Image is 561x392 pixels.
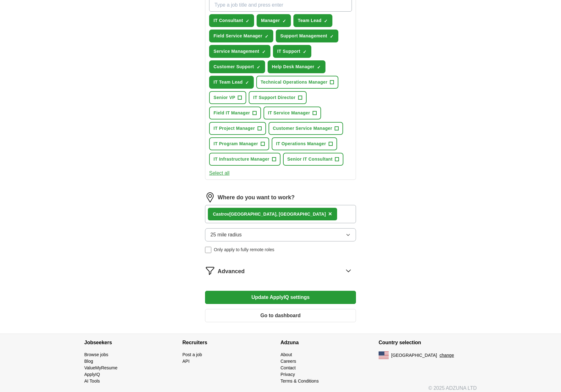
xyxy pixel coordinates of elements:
span: ✓ [330,34,334,39]
a: API [182,359,190,364]
a: Contact [280,365,296,370]
button: Field Service Manager✓ [209,30,273,42]
input: Only apply to fully remote roles [205,247,211,253]
span: Team Lead [298,17,321,24]
button: Customer Support✓ [209,60,265,73]
span: Field Service Manager [214,33,262,39]
button: Service Management✓ [209,45,270,58]
button: Customer Service Manager [269,122,343,135]
span: ✓ [265,34,269,39]
span: × [328,210,332,217]
span: IT Support [277,48,301,55]
button: IT Support✓ [273,45,312,58]
span: Help Desk Manager [272,63,314,70]
button: IT Service Manager [264,107,321,119]
button: × [328,209,332,219]
button: 25 mile radius [205,228,356,241]
button: Manager✓ [257,14,291,27]
span: Manager [261,17,280,24]
a: ApplyIQ [84,372,100,377]
button: IT Consultant✓ [209,14,254,27]
button: Help Desk Manager✓ [268,60,325,73]
img: US flag [379,351,389,359]
button: Senior VP [209,91,246,104]
button: Update ApplyIQ settings [205,291,356,304]
a: Careers [280,359,296,364]
span: IT Project Manager [214,125,255,132]
a: ValueMyResume [84,365,118,370]
span: ✓ [303,49,307,54]
h4: Country selection [379,334,477,351]
span: ✓ [282,19,286,24]
button: Field IT Manager [209,107,261,119]
span: Customer Service Manager [273,125,332,132]
button: Technical Operations Manager [256,76,339,89]
button: IT Program Manager [209,137,269,150]
span: Senior VP [214,94,235,101]
button: Senior IT Consultant [283,153,344,166]
span: Technical Operations Manager [261,79,328,86]
span: Only apply to fully remote roles [214,246,274,253]
span: ✓ [262,49,266,54]
a: About [280,352,292,357]
span: ✓ [324,19,328,24]
a: Privacy [280,372,295,377]
button: Support Management✓ [276,30,338,42]
span: IT Infrastructure Manager [214,156,269,163]
img: location.png [205,192,215,202]
button: IT Team Lead✓ [209,76,254,89]
span: IT Consultant [214,17,243,24]
span: ✓ [257,65,260,70]
span: Advanced [218,267,245,276]
span: IT Program Manager [214,141,258,147]
span: ✓ [246,19,249,24]
button: Team Lead✓ [293,14,332,27]
strong: Castrov [213,212,229,217]
span: Field IT Manager [214,110,250,116]
label: Where do you want to work? [218,193,295,202]
span: ✓ [245,80,249,85]
a: Terms & Conditions [280,378,319,384]
span: IT Service Manager [268,110,310,116]
button: change [440,352,454,359]
a: Post a job [182,352,202,357]
button: IT Operations Manager [272,137,337,150]
button: IT Infrastructure Manager [209,153,280,166]
a: Blog [84,359,93,364]
img: filter [205,266,215,276]
span: Customer Support [214,63,254,70]
span: Service Management [214,48,259,55]
span: IT Operations Manager [276,141,326,147]
span: ✓ [317,65,321,70]
button: IT Support Director [249,91,306,104]
div: [GEOGRAPHIC_DATA], [GEOGRAPHIC_DATA] [213,211,326,218]
span: IT Team Lead [214,79,243,86]
a: AI Tools [84,378,100,384]
button: Select all [209,169,230,177]
a: Browse jobs [84,352,108,357]
span: 25 mile radius [210,231,242,239]
span: IT Support Director [253,94,295,101]
button: Go to dashboard [205,309,356,322]
span: [GEOGRAPHIC_DATA] [391,352,437,359]
button: IT Project Manager [209,122,266,135]
span: Senior IT Consultant [287,156,333,163]
span: Support Management [280,33,327,39]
